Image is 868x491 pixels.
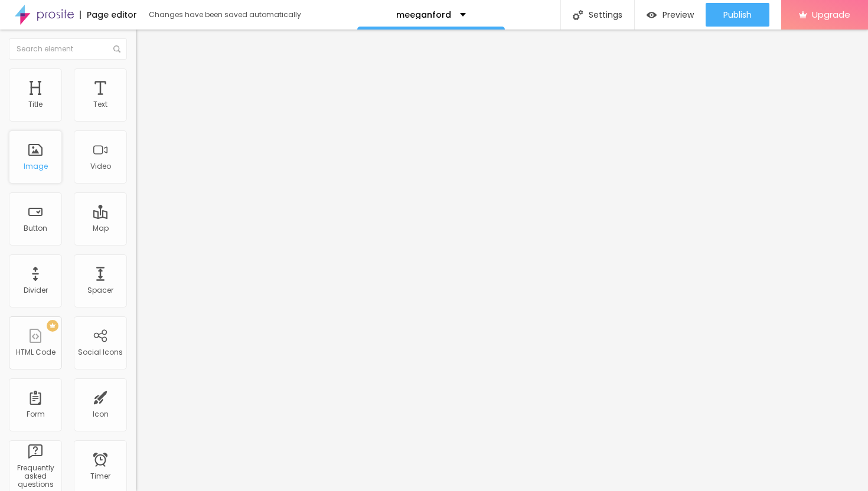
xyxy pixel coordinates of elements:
button: Preview [635,3,706,27]
div: Video [90,162,111,171]
div: Spacer [87,286,113,294]
span: Preview [663,10,694,19]
div: Social Icons [78,348,123,356]
div: Changes have been saved automatically [149,11,301,18]
div: Image [24,162,48,171]
div: Form [27,410,45,418]
div: Page editor [80,11,137,19]
span: Publish [723,10,752,19]
img: Icone [113,45,120,53]
div: Icon [93,410,109,418]
div: Map [93,224,109,233]
div: Timer [90,472,110,480]
div: Text [93,100,107,109]
p: meeganford [396,11,451,19]
div: HTML Code [16,348,56,356]
button: Publish [706,3,769,27]
img: view-1.svg [647,10,657,20]
div: Title [28,100,43,109]
iframe: Editor [136,30,868,491]
div: Button [24,224,47,233]
input: Search element [9,38,127,60]
img: Icone [573,10,583,20]
div: Divider [24,286,48,294]
div: Frequently asked questions [12,464,58,489]
span: Upgrade [812,9,850,19]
